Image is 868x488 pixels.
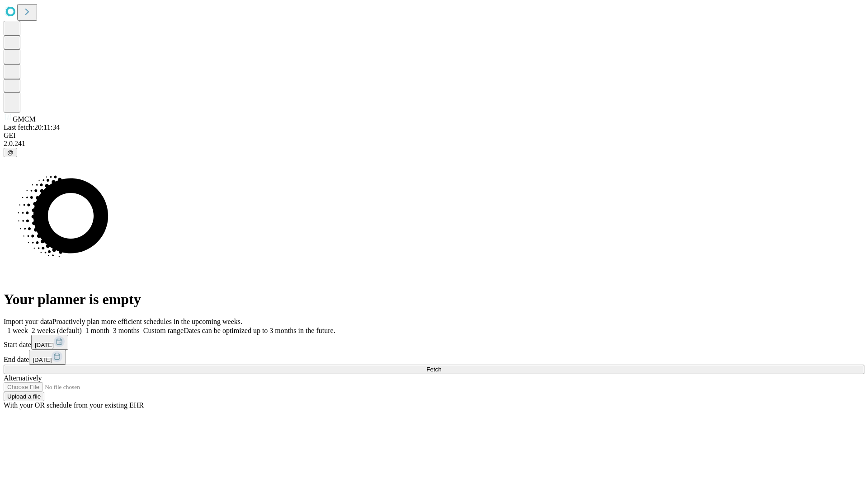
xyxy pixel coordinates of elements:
[13,115,36,123] span: GMCM
[4,148,17,157] button: @
[52,318,242,325] span: Proactively plan more efficient schedules in the upcoming weeks.
[31,335,68,350] button: [DATE]
[4,131,864,140] div: GEI
[33,357,52,363] span: [DATE]
[113,327,140,334] span: 3 months
[4,350,864,365] div: End date
[4,374,42,382] span: Alternatively
[184,327,335,334] span: Dates can be optimized up to 3 months in the future.
[143,327,184,334] span: Custom range
[4,291,864,308] h1: Your planner is empty
[4,140,864,148] div: 2.0.241
[426,366,441,373] span: Fetch
[85,327,109,334] span: 1 month
[7,149,14,156] span: @
[4,123,60,131] span: Last fetch: 20:11:34
[7,327,28,334] span: 1 week
[4,365,864,374] button: Fetch
[4,318,52,325] span: Import your data
[4,401,144,409] span: With your OR schedule from your existing EHR
[4,335,864,350] div: Start date
[4,392,44,401] button: Upload a file
[32,327,82,334] span: 2 weeks (default)
[29,350,66,365] button: [DATE]
[35,342,54,348] span: [DATE]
